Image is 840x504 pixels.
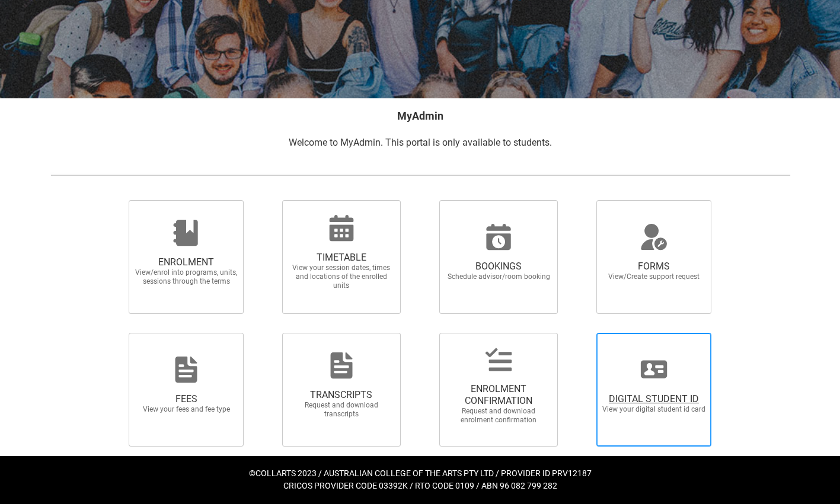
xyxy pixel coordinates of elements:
[446,261,551,272] span: BOOKINGS
[602,272,706,281] span: View/Create support request
[134,393,238,405] span: FEES
[602,261,706,272] span: FORMS
[289,401,394,419] span: Request and download transcripts
[289,252,394,264] span: TIMETABLE
[602,405,706,414] span: View your digital student id card
[446,272,551,281] span: Schedule advisor/room booking
[289,264,394,290] span: View your session dates, times and locations of the enrolled units
[602,393,706,405] span: DIGITAL STUDENT ID
[134,405,238,414] span: View your fees and fee type
[446,383,551,407] span: ENROLMENT CONFIRMATION
[289,389,394,401] span: TRANSCRIPTS
[134,256,238,268] span: ENROLMENT
[446,407,551,425] span: Request and download enrolment confirmation
[289,137,552,148] span: Welcome to MyAdmin. This portal is only available to students.
[50,108,790,124] h2: MyAdmin
[134,268,238,286] span: View/enrol into programs, units, sessions through the terms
